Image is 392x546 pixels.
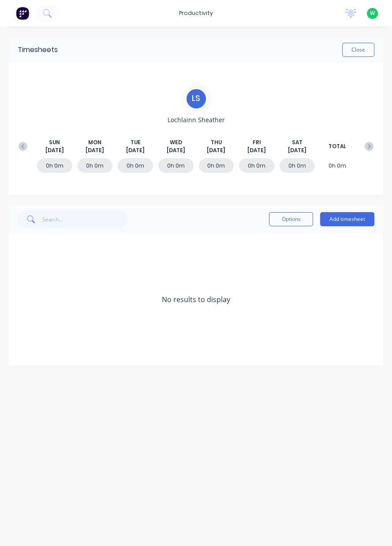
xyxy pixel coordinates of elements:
[280,158,315,173] div: 0h 0m
[78,158,113,173] div: 0h 0m
[131,138,141,146] span: TUE
[320,212,374,226] button: Add timesheet
[199,158,234,173] div: 0h 0m
[167,146,185,154] span: [DATE]
[88,138,101,146] span: MON
[252,138,261,146] span: FRI
[86,146,104,154] span: [DATE]
[185,88,207,110] div: L S
[18,45,58,55] div: Timesheets
[16,7,29,20] img: Factory
[320,158,355,173] div: 0h 0m
[239,158,274,173] div: 0h 0m
[370,9,375,17] span: W
[118,158,153,173] div: 0h 0m
[168,115,225,124] span: Lochlainn Sheather
[342,43,374,57] button: Close
[175,7,217,20] div: productivity
[247,146,266,154] span: [DATE]
[45,146,64,154] span: [DATE]
[9,233,383,366] div: No results to display
[207,146,225,154] span: [DATE]
[288,146,306,154] span: [DATE]
[269,212,313,226] button: Options
[292,138,302,146] span: SAT
[158,158,194,173] div: 0h 0m
[37,158,72,173] div: 0h 0m
[170,138,182,146] span: WED
[49,138,60,146] span: SUN
[329,142,346,150] span: TOTAL
[211,138,222,146] span: THU
[42,210,128,228] input: Search...
[126,146,145,154] span: [DATE]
